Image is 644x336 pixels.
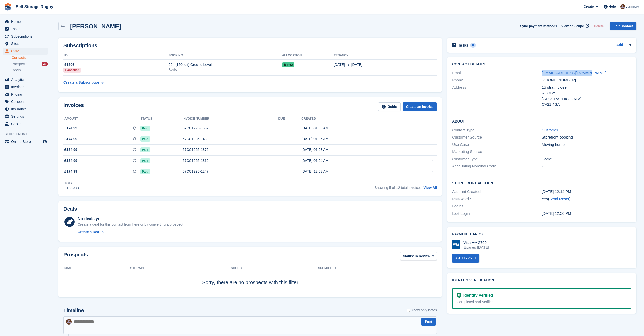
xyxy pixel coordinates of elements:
div: 57CC1225-1502 [183,126,278,131]
span: Paid [140,126,150,131]
h2: Payment cards [452,232,631,236]
div: Cancelled [63,68,81,73]
div: Last Login [452,211,542,217]
span: Prospects [12,62,27,66]
input: Show only notes [407,308,410,313]
h2: [PERSON_NAME] [70,23,121,30]
span: Online Store [11,138,42,145]
div: RUGBY [542,90,631,96]
a: menu [3,120,48,127]
span: Insurance [11,105,42,113]
th: ID [63,52,169,60]
div: 20ft (150sqft) Ground Level [169,62,282,67]
div: [DATE] 12:14 PM [542,189,631,195]
button: Delete [592,22,606,30]
span: Paid [140,158,150,163]
span: View on Stripe [561,24,584,29]
h2: Subscriptions [63,43,437,49]
div: CV21 4GA [542,102,631,108]
h2: Timeline [63,308,84,313]
span: To Review [414,254,430,259]
span: Settings [11,113,42,120]
a: menu [3,113,48,120]
th: Storage [130,264,231,272]
span: Capital [11,120,42,127]
div: Identity verified [461,292,493,298]
div: Total [64,181,80,186]
span: [DATE] [351,62,362,67]
a: menu [3,33,48,40]
span: £174.99 [64,158,77,163]
span: Help [609,4,616,9]
button: Status: To Review [400,252,437,260]
a: Send Reset [549,197,569,201]
a: Self Storage Rugby [14,3,55,11]
th: Due [278,115,301,123]
a: Customer [542,128,558,132]
h2: Tasks [458,43,468,48]
div: Customer Type [452,156,542,162]
a: Create an Invoice [403,102,437,111]
span: ( ) [548,197,570,201]
div: 1 [542,203,631,209]
div: Address [452,85,542,108]
th: Source [231,264,318,272]
span: Analytics [11,76,42,83]
th: Created [301,115,399,123]
span: Deals [12,68,21,73]
a: Contacts [12,55,48,60]
span: Tasks [11,25,42,33]
div: - [542,163,631,169]
a: + Add a Card [452,254,479,263]
a: Create a Deal [78,229,184,235]
div: 57CC1225-1439 [183,136,278,142]
span: Pricing [11,91,42,98]
a: View on Stripe [559,22,590,30]
span: Subscriptions [11,33,42,40]
div: Phone [452,77,542,83]
a: menu [3,25,48,33]
th: Booking [169,52,282,60]
span: £174.99 [64,169,77,174]
div: Email [452,70,542,76]
div: Create a Deal [78,229,100,235]
div: Password Set [452,196,542,202]
div: No deals yet [78,216,184,222]
a: [EMAIL_ADDRESS][DOMAIN_NAME] [542,71,606,75]
div: £1,994.88 [64,186,80,191]
span: Coupons [11,98,42,105]
span: £174.99 [64,126,77,131]
div: [DATE] 12:03 AM [301,169,399,174]
span: Sites [11,40,42,47]
div: 57CC1225-1376 [183,147,278,152]
div: Rugby [169,67,282,72]
div: Storefront booking [542,134,631,140]
a: Guide [378,102,401,111]
a: menu [3,105,48,113]
span: Create [584,4,594,9]
span: £174.99 [64,147,77,152]
span: Sorry, there are no prospects with this filter [202,280,298,285]
a: menu [3,40,48,47]
div: Create a deal for this contact from here or by converting a prospect. [78,222,184,227]
a: Deals [12,68,48,73]
span: CRM [11,48,42,55]
th: Tenancy [334,52,409,60]
div: 15 strath close [542,85,631,90]
div: Completed and Verified. [457,299,626,305]
h2: Deals [63,206,77,212]
div: - [542,149,631,155]
img: Amanda Orton [66,319,72,325]
th: Amount [63,115,140,123]
div: [DATE] 01:05 AM [301,136,399,142]
div: 51506 [63,62,169,67]
span: Account [626,4,639,9]
span: Paid [140,136,150,142]
th: Allocation [282,52,334,60]
span: £174.99 [64,136,77,142]
th: Status [140,115,183,123]
span: Invoices [11,83,42,90]
a: menu [3,138,48,145]
div: [PHONE_NUMBER] [542,77,631,83]
div: 57CC1225-1310 [183,158,278,163]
